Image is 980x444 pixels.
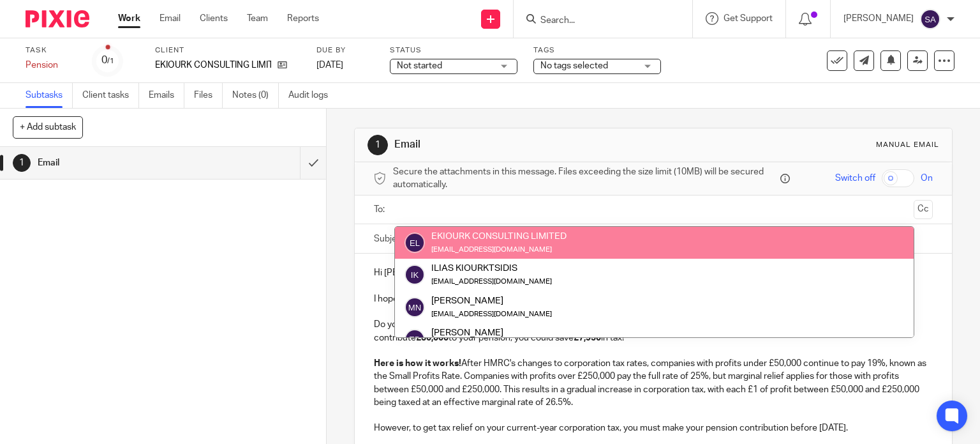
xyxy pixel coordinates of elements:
[374,422,933,434] p: However, to get tax relief on your current-year corporation tax, you must make your pension contr...
[149,83,184,108] a: Emails
[835,172,875,185] span: Switch off
[921,172,933,185] span: On
[390,45,517,56] label: Status
[374,203,388,216] label: To:
[394,138,680,151] h1: Email
[232,83,279,108] a: Notes (0)
[914,200,933,219] button: Cc
[101,53,114,68] div: 0
[405,329,425,349] img: svg%3E
[431,326,667,339] div: [PERSON_NAME]
[26,83,73,108] a: Subtasks
[405,297,425,318] img: svg%3E
[843,12,914,25] p: [PERSON_NAME]
[316,61,343,70] span: [DATE]
[876,140,939,150] div: Manual email
[107,57,114,65] small: /1
[374,266,933,279] p: Hi [PERSON_NAME] ,
[724,14,773,23] span: Get Support
[13,116,83,138] button: + Add subtask
[200,12,228,25] a: Clients
[574,333,601,342] strong: £7,950
[533,45,661,56] label: Tags
[288,83,338,108] a: Audit logs
[26,45,77,56] label: Task
[431,262,552,275] div: ILIAS KIOURKTSIDIS
[374,359,461,368] strong: Here is how it works!
[920,9,940,29] img: svg%3E
[26,10,89,27] img: Pixie
[13,154,31,172] div: 1
[38,153,204,172] h1: Email
[287,12,319,25] a: Reports
[26,59,77,72] div: Pension
[431,310,552,318] small: [EMAIL_ADDRESS][DOMAIN_NAME]
[431,294,552,307] div: [PERSON_NAME]
[367,135,388,155] div: 1
[397,61,442,70] span: Not started
[431,246,552,253] small: [EMAIL_ADDRESS][DOMAIN_NAME]
[374,293,933,305] p: I hope you're doing well!
[194,83,223,108] a: Files
[374,318,933,344] p: Do you know that contributing to your pension could help you save up to ? For instance, if you co...
[374,357,933,409] p: After HMRC's changes to corporation tax rates, companies with profits under £50,000 continue to p...
[82,83,139,108] a: Client tasks
[160,12,181,25] a: Email
[416,333,449,342] strong: £30,000
[155,59,271,72] p: EKIOURK CONSULTING LIMITED
[540,61,608,70] span: No tags selected
[431,278,552,285] small: [EMAIL_ADDRESS][DOMAIN_NAME]
[405,233,425,253] img: svg%3E
[431,230,567,243] div: EKIOURK CONSULTING LIMITED
[374,233,407,245] label: Subject:
[155,45,301,56] label: Client
[247,12,268,25] a: Team
[405,264,425,285] img: svg%3E
[316,45,374,56] label: Due by
[539,15,654,27] input: Search
[118,12,140,25] a: Work
[393,165,778,192] span: Secure the attachments in this message. Files exceeding the size limit (10MB) will be secured aut...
